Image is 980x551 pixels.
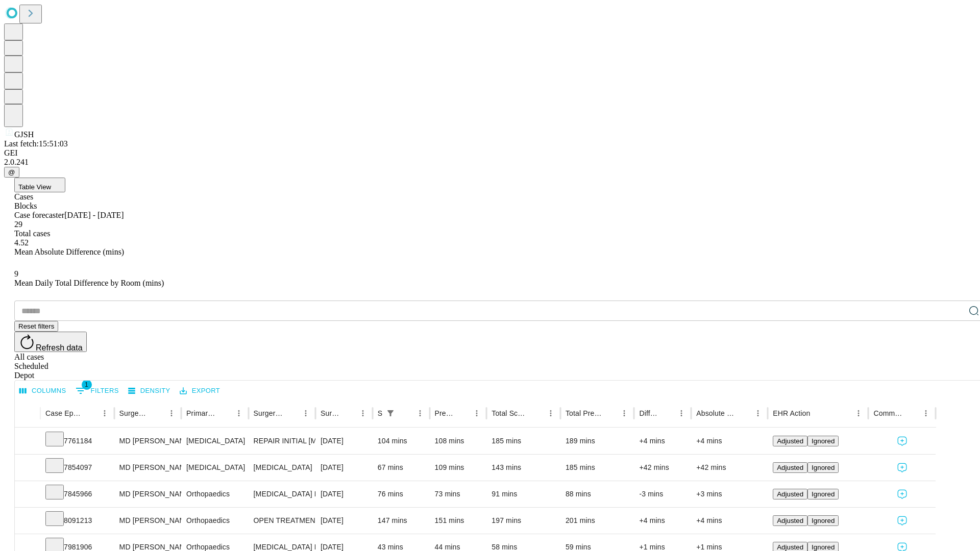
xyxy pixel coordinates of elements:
[254,455,310,481] div: [MEDICAL_DATA]
[696,455,763,481] div: +42 mins
[812,517,835,524] span: Ignored
[119,428,176,454] div: MD [PERSON_NAME] E Md
[773,515,807,526] button: Adjusted
[18,322,54,330] span: Reset filters
[812,543,835,551] span: Ignored
[492,508,555,534] div: 197 mins
[773,489,807,499] button: Adjusted
[4,158,976,167] div: 2.0.241
[119,409,149,417] div: Surgeon Name
[4,167,19,178] button: @
[811,406,825,420] button: Sort
[435,508,482,534] div: 151 mins
[777,437,803,445] span: Adjusted
[639,481,686,507] div: -3 mins
[83,406,97,420] button: Sort
[356,406,370,420] button: Menu
[639,508,686,534] div: +4 mins
[413,406,427,420] button: Menu
[82,380,92,390] span: 1
[18,183,51,191] span: Table View
[321,508,367,534] div: [DATE]
[378,428,425,454] div: 104 mins
[378,481,425,507] div: 76 mins
[14,178,65,192] button: Table View
[4,139,68,148] span: Last fetch: 15:51:03
[254,409,283,417] div: Surgery Name
[4,148,976,158] div: GEI
[696,508,763,534] div: +4 mins
[254,481,310,507] div: [MEDICAL_DATA] MEDIAL OR LATERAL MENISCECTOMY
[812,437,835,445] span: Ignored
[73,383,121,399] button: Show filters
[321,428,367,454] div: [DATE]
[737,406,751,420] button: Sort
[321,481,367,507] div: [DATE]
[20,512,35,530] button: Expand
[807,489,839,499] button: Ignored
[455,406,470,420] button: Sort
[321,455,367,481] div: [DATE]
[544,406,558,420] button: Menu
[284,406,299,420] button: Sort
[14,247,124,256] span: Mean Absolute Difference (mins)
[119,455,176,481] div: MD [PERSON_NAME] E Md
[696,409,736,417] div: Absolute Difference
[17,383,69,399] button: Select columns
[566,409,602,417] div: Total Predicted Duration
[617,406,631,420] button: Menu
[674,406,689,420] button: Menu
[639,409,659,417] div: Difference
[904,406,919,420] button: Sort
[807,462,839,473] button: Ignored
[383,406,398,420] button: Show filters
[812,464,835,471] span: Ignored
[492,481,555,507] div: 91 mins
[341,406,356,420] button: Sort
[660,406,674,420] button: Sort
[435,428,482,454] div: 108 mins
[119,481,176,507] div: MD [PERSON_NAME] [PERSON_NAME]
[20,486,35,504] button: Expand
[177,383,223,399] button: Export
[773,436,807,446] button: Adjusted
[470,406,484,420] button: Menu
[164,406,179,420] button: Menu
[777,543,803,551] span: Adjusted
[696,428,763,454] div: +4 mins
[36,343,83,352] span: Refresh data
[603,406,617,420] button: Sort
[529,406,544,420] button: Sort
[383,406,398,420] div: 1 active filter
[873,409,903,417] div: Comments
[399,406,413,420] button: Sort
[299,406,313,420] button: Menu
[64,211,124,219] span: [DATE] - [DATE]
[45,428,109,454] div: 7761184
[14,211,64,219] span: Case forecaster
[435,409,455,417] div: Predicted In Room Duration
[14,130,34,139] span: GJSH
[217,406,232,420] button: Sort
[492,455,555,481] div: 143 mins
[186,508,243,534] div: Orthopaedics
[14,321,58,332] button: Reset filters
[435,455,482,481] div: 109 mins
[639,455,686,481] div: +42 mins
[232,406,246,420] button: Menu
[14,238,29,247] span: 4.52
[14,220,22,229] span: 29
[378,455,425,481] div: 67 mins
[566,428,629,454] div: 189 mins
[14,229,50,238] span: Total cases
[566,455,629,481] div: 185 mins
[150,406,164,420] button: Sort
[777,517,803,524] span: Adjusted
[20,433,35,450] button: Expand
[119,508,176,534] div: MD [PERSON_NAME] [PERSON_NAME]
[812,490,835,498] span: Ignored
[97,406,112,420] button: Menu
[773,409,810,417] div: EHR Action
[492,409,528,417] div: Total Scheduled Duration
[45,455,109,481] div: 7854097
